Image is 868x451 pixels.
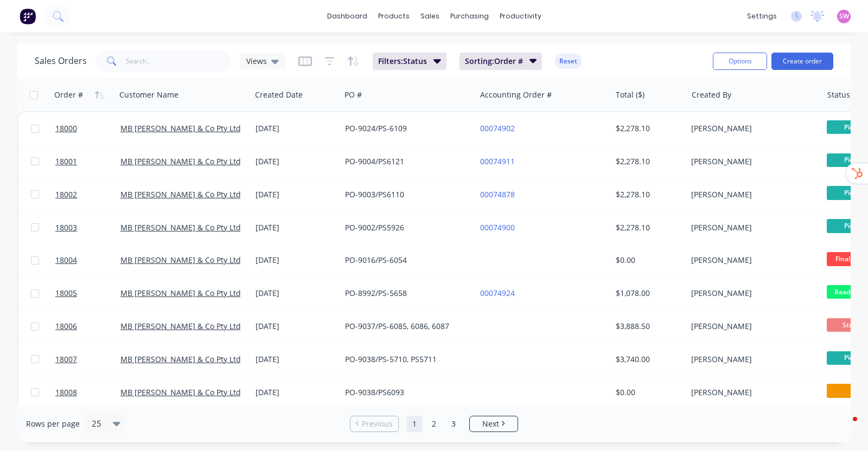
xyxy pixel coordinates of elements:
[691,189,812,200] div: [PERSON_NAME]
[256,189,336,200] div: [DATE]
[827,89,850,100] div: Status
[55,343,120,376] a: 18007
[55,222,77,233] span: 18003
[713,53,767,70] button: Options
[616,387,679,398] div: $0.00
[345,222,465,233] div: PO-9002/PS5926
[322,8,373,24] a: dashboard
[406,416,423,432] a: Page 1 is your current page
[480,156,515,166] a: 00074911
[691,222,812,233] div: [PERSON_NAME]
[120,321,241,331] a: MB [PERSON_NAME] & Co Pty Ltd
[256,123,336,134] div: [DATE]
[345,255,465,266] div: PO-9016/PS-6054
[55,387,77,398] span: 18008
[246,55,267,67] span: Views
[480,89,552,100] div: Accounting Order #
[616,156,679,167] div: $2,278.10
[616,189,679,200] div: $2,278.10
[120,288,241,298] a: MB [PERSON_NAME] & Co Pty Ltd
[831,414,857,440] iframe: Intercom live chat
[691,255,812,266] div: [PERSON_NAME]
[345,354,465,365] div: PO-9038/PS-5710, PS5711
[55,376,120,409] a: 18008
[256,222,336,233] div: [DATE]
[742,8,782,24] div: settings
[691,354,812,365] div: [PERSON_NAME]
[256,156,336,167] div: [DATE]
[55,244,120,276] a: 18004
[426,416,442,432] a: Page 2
[119,89,178,100] div: Customer Name
[55,211,120,244] a: 18003
[470,418,518,429] a: Next page
[26,418,80,429] span: Rows per page
[256,354,336,365] div: [DATE]
[345,123,465,134] div: PO-9024/PS-6109
[345,288,465,299] div: PO-8992/PS-5658
[480,288,515,298] a: 00074924
[459,53,542,70] button: Sorting:Order #
[55,123,77,134] span: 18000
[616,123,679,134] div: $2,278.10
[256,387,336,398] div: [DATE]
[415,8,445,24] div: sales
[120,222,241,233] a: MB [PERSON_NAME] & Co Pty Ltd
[126,50,232,72] input: Search...
[494,8,547,24] div: productivity
[344,89,362,100] div: PO #
[55,156,77,167] span: 18001
[55,321,77,332] span: 18006
[350,418,398,429] a: Previous page
[55,288,77,299] span: 18005
[346,416,522,432] ul: Pagination
[378,56,427,67] span: Filters: Status
[839,11,849,21] span: SW
[480,189,515,199] a: 00074878
[692,89,731,100] div: Created By
[345,156,465,167] div: PO-9004/PS6121
[616,354,679,365] div: $3,740.00
[256,288,336,299] div: [DATE]
[256,255,336,266] div: [DATE]
[345,321,465,332] div: PO-9037/PS-6085, 6086, 6087
[616,288,679,299] div: $1,078.00
[771,53,833,70] button: Create order
[55,310,120,343] a: 18006
[555,54,582,69] button: Reset
[256,321,336,332] div: [DATE]
[120,156,241,166] a: MB [PERSON_NAME] & Co Pty Ltd
[55,255,77,266] span: 18004
[120,354,241,364] a: MB [PERSON_NAME] & Co Pty Ltd
[54,89,83,100] div: Order #
[120,255,241,265] a: MB [PERSON_NAME] & Co Pty Ltd
[445,416,462,432] a: Page 3
[362,418,393,429] span: Previous
[616,222,679,233] div: $2,278.10
[691,156,812,167] div: [PERSON_NAME]
[691,321,812,332] div: [PERSON_NAME]
[55,277,120,310] a: 18005
[691,288,812,299] div: [PERSON_NAME]
[55,178,120,211] a: 18002
[345,189,465,200] div: PO-9003/PS6110
[616,89,644,100] div: Total ($)
[55,354,77,365] span: 18007
[55,112,120,145] a: 18000
[445,8,494,24] div: purchasing
[480,222,515,233] a: 00074900
[480,123,515,133] a: 00074902
[691,387,812,398] div: [PERSON_NAME]
[482,418,499,429] span: Next
[616,255,679,266] div: $0.00
[35,56,87,66] h1: Sales Orders
[120,123,241,133] a: MB [PERSON_NAME] & Co Pty Ltd
[373,8,415,24] div: products
[120,189,241,199] a: MB [PERSON_NAME] & Co Pty Ltd
[20,8,36,24] img: Factory
[345,387,465,398] div: PO-9038/PS6093
[465,56,523,67] span: Sorting: Order #
[55,189,77,200] span: 18002
[55,145,120,178] a: 18001
[691,123,812,134] div: [PERSON_NAME]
